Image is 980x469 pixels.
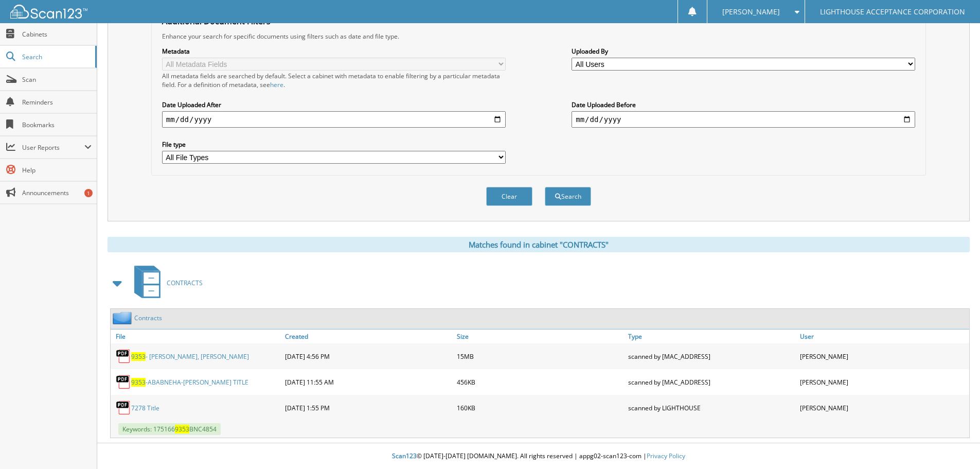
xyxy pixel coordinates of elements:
img: PDF.png [116,349,131,364]
span: 9353 [131,352,146,361]
label: Uploaded By [572,47,915,56]
div: Enhance your search for specific documents using filters such as date and file type. [157,32,920,41]
label: Metadata [162,47,506,56]
a: 9353-ABABNEHA-[PERSON_NAME] TITLE [131,378,248,387]
div: [PERSON_NAME] [797,346,969,367]
span: Announcements [22,188,92,197]
a: File [111,329,282,343]
div: All metadata fields are searched by default. Select a cabinet with metadata to enable filtering b... [162,72,506,89]
a: 7278 Title [131,404,159,412]
div: 1 [84,189,93,197]
div: 456KB [454,372,626,392]
span: LIGHTHOUSE ACCEPTANCE CORPORATION [820,9,965,15]
div: [DATE] 4:56 PM [282,346,454,367]
a: Contracts [134,314,162,322]
img: scan123-logo-white.svg [10,5,87,19]
div: scanned by [MAC_ADDRESS] [626,372,797,392]
span: 9353 [175,425,189,433]
a: Created [282,329,454,343]
div: 15MB [454,346,626,367]
span: Help [22,166,92,175]
span: Scan [22,75,92,84]
a: here [270,80,283,89]
button: Search [545,187,591,206]
span: Reminders [22,98,92,107]
span: User Reports [22,143,84,152]
img: PDF.png [116,374,131,390]
label: Date Uploaded After [162,100,506,109]
span: Search [22,53,90,61]
input: end [572,111,915,128]
span: CONTRACTS [167,279,203,287]
span: Cabinets [22,30,92,39]
div: scanned by LIGHTHOUSE [626,397,797,418]
a: Type [626,329,797,343]
span: Bookmarks [22,120,92,129]
div: 160KB [454,397,626,418]
div: Matches found in cabinet "CONTRACTS" [108,237,970,252]
div: [DATE] 1:55 PM [282,397,454,418]
img: folder2.png [113,311,134,324]
span: Keywords: 175166 BNC4854 [118,423,221,435]
a: CONTRACTS [128,263,203,303]
img: PDF.png [116,400,131,415]
label: Date Uploaded Before [572,100,915,109]
div: [PERSON_NAME] [797,397,969,418]
a: User [797,329,969,343]
div: [PERSON_NAME] [797,372,969,392]
span: Scan123 [392,451,417,460]
span: [PERSON_NAME] [722,9,780,15]
button: Clear [486,187,532,206]
div: [DATE] 11:55 AM [282,372,454,392]
a: 9353- [PERSON_NAME], [PERSON_NAME] [131,352,249,361]
a: Size [454,329,626,343]
input: start [162,111,506,128]
a: Privacy Policy [647,451,685,460]
label: File type [162,140,506,149]
div: scanned by [MAC_ADDRESS] [626,346,797,367]
span: 9353 [131,378,146,387]
div: © [DATE]-[DATE] [DOMAIN_NAME]. All rights reserved | appg02-scan123-com | [97,444,980,469]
